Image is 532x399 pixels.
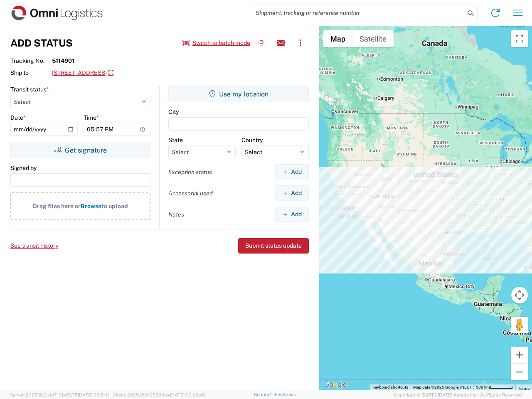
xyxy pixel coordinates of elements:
[511,287,528,303] button: Map camera controls
[101,203,128,209] span: to upload
[321,379,349,390] a: Open this area in Google Maps (opens a new window)
[168,136,183,144] label: State
[113,392,205,397] span: Client: 2025.18.0-9839db4
[275,164,309,180] button: Add
[275,185,309,201] button: Add
[473,384,515,390] button: Map Scale: 500 km per 51 pixels
[182,36,250,50] button: Switch to batch mode
[511,347,528,363] button: Zoom in
[84,114,99,121] label: Time
[254,392,275,397] a: Support
[413,385,471,389] span: Map data ©2025 Google, INEGI
[168,108,179,116] label: City
[10,164,37,172] label: Signed by
[10,69,52,76] span: Ship to
[275,392,296,397] a: Feedback
[10,86,49,93] label: Transit status
[275,207,309,222] button: Add
[10,239,58,253] button: See transit history
[168,168,212,176] label: Exception status
[10,142,150,158] button: Get signature
[249,5,465,21] input: Shipment, tracking or reference number
[10,114,26,121] label: Date
[511,30,528,47] button: Toggle fullscreen view
[10,57,52,64] span: Tracking No.
[476,385,490,389] span: 500 km
[10,37,73,49] h3: Add Status
[241,136,263,144] label: Country
[168,86,309,102] button: Use my location
[52,57,74,64] strong: 5114901
[10,392,109,397] span: Server: 2025.18.0-dd719145275
[168,211,184,218] label: Notes
[170,392,205,397] span: [DATE] 09:32:48
[168,190,213,197] label: Accessorial used
[323,30,352,47] button: Show street map
[394,391,522,399] span: Copyright © [DATE]-[DATE] Agistix Inc., All Rights Reserved
[372,384,408,390] button: Keyboard shortcuts
[78,392,109,397] span: [DATE] 09:51:11
[518,386,530,391] a: Terms
[238,238,309,254] button: Submit status update
[321,379,349,390] img: Google
[52,66,113,80] a: [STREET_ADDRESS]
[33,203,81,209] span: Drag files here or
[81,203,101,209] span: Browse
[352,30,394,47] button: Show satellite imagery
[511,364,528,380] button: Zoom out
[511,317,528,333] button: Drag Pegman onto the map to open Street View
